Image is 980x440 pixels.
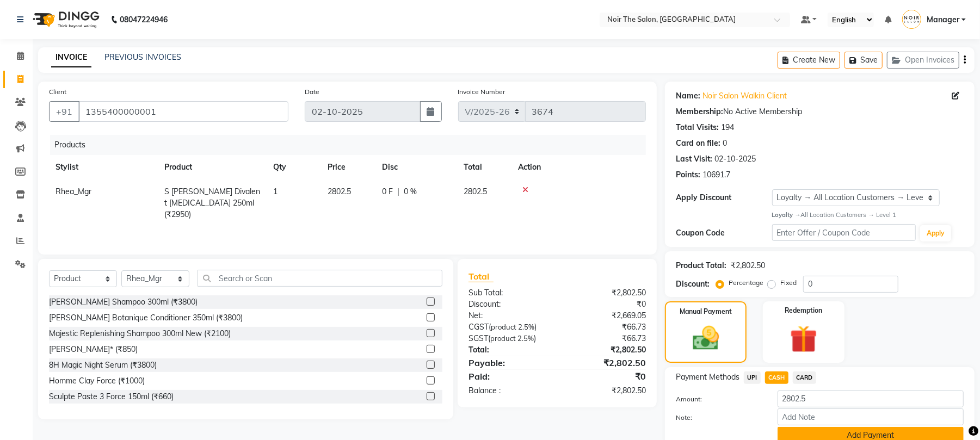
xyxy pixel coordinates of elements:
[511,155,646,179] th: Action
[781,322,826,356] img: _gift.svg
[28,4,102,35] img: logo
[460,333,557,344] div: ( )
[714,153,756,165] div: 02-10-2025
[460,356,557,369] div: Payable:
[744,371,761,384] span: UPI
[729,278,763,288] label: Percentage
[557,310,654,321] div: ₹2,669.05
[49,328,231,339] div: Majestic Replenishing Shampoo 300ml New (₹2100)
[793,371,816,384] span: CARD
[557,370,654,383] div: ₹0
[676,227,772,239] div: Coupon Code
[557,299,654,310] div: ₹0
[51,48,91,67] a: INVOICE
[676,153,712,165] div: Last Visit:
[557,287,654,299] div: ₹2,802.50
[676,169,700,181] div: Points:
[104,52,181,62] a: PREVIOUS INVOICES
[56,187,91,196] span: Rhea_Mgr
[676,106,723,117] div: Membership:
[491,323,516,331] span: product
[676,260,726,271] div: Product Total:
[765,371,788,384] span: CASH
[158,155,267,179] th: Product
[382,186,393,197] span: 0 F
[49,155,158,179] th: Stylist
[887,52,959,69] button: Open Invoices
[490,334,516,343] span: product
[721,122,734,133] div: 194
[460,287,557,299] div: Sub Total:
[469,271,494,282] span: Total
[772,224,916,241] input: Enter Offer / Coupon Code
[305,87,319,97] label: Date
[375,155,457,179] th: Disc
[49,375,145,387] div: Homme Clay Force (₹1000)
[120,4,168,35] b: 08047224946
[778,408,964,425] input: Add Note
[676,192,772,203] div: Apply Discount
[78,101,288,122] input: Search by Name/Mobile/Email/Code
[685,323,728,354] img: _cash.svg
[557,356,654,369] div: ₹2,802.50
[397,186,399,197] span: |
[772,211,801,219] strong: Loyalty →
[845,52,883,69] button: Save
[517,334,534,343] span: 2.5%
[49,296,198,308] div: [PERSON_NAME] Shampoo 300ml (₹3800)
[321,155,375,179] th: Price
[731,260,765,271] div: ₹2,802.50
[557,333,654,344] div: ₹66.73
[778,391,964,407] input: Amount
[902,10,921,29] img: Manager
[676,278,710,290] div: Discount:
[676,106,964,117] div: No Active Membership
[557,344,654,356] div: ₹2,802.50
[676,122,719,133] div: Total Visits:
[518,323,534,331] span: 2.5%
[49,344,138,355] div: [PERSON_NAME]* (₹850)
[785,306,822,315] label: Redemption
[557,385,654,396] div: ₹2,802.50
[50,135,654,155] div: Products
[780,278,797,288] label: Fixed
[49,87,66,97] label: Client
[723,138,727,149] div: 0
[927,14,959,26] span: Manager
[469,333,488,343] span: SGST
[458,87,506,97] label: Invoice Number
[460,299,557,310] div: Discount:
[267,155,321,179] th: Qty
[49,312,243,324] div: [PERSON_NAME] Botanique Conditioner 350ml (₹3800)
[676,90,700,102] div: Name:
[460,385,557,396] div: Balance :
[460,310,557,321] div: Net:
[778,52,840,69] button: Create New
[273,187,278,196] span: 1
[772,210,964,220] div: All Location Customers → Level 1
[469,322,489,332] span: CGST
[328,187,351,196] span: 2802.5
[920,225,951,241] button: Apply
[457,155,511,179] th: Total
[164,187,260,219] span: S [PERSON_NAME] Divalent [MEDICAL_DATA] 250ml (₹2950)
[460,344,557,356] div: Total:
[668,413,769,423] label: Note:
[49,391,174,402] div: Sculpte Paste 3 Force 150ml (₹660)
[49,101,79,122] button: +91
[49,360,157,371] div: 8H Magic Night Serum (₹3800)
[668,394,769,404] label: Amount:
[702,90,787,102] a: Noir Salon Walkin Client
[198,270,442,287] input: Search or Scan
[404,186,417,197] span: 0 %
[680,307,732,317] label: Manual Payment
[676,371,739,383] span: Payment Methods
[460,321,557,333] div: ( )
[676,138,720,149] div: Card on file:
[464,187,487,196] span: 2802.5
[460,370,557,383] div: Paid:
[557,321,654,333] div: ₹66.73
[702,169,730,181] div: 10691.7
